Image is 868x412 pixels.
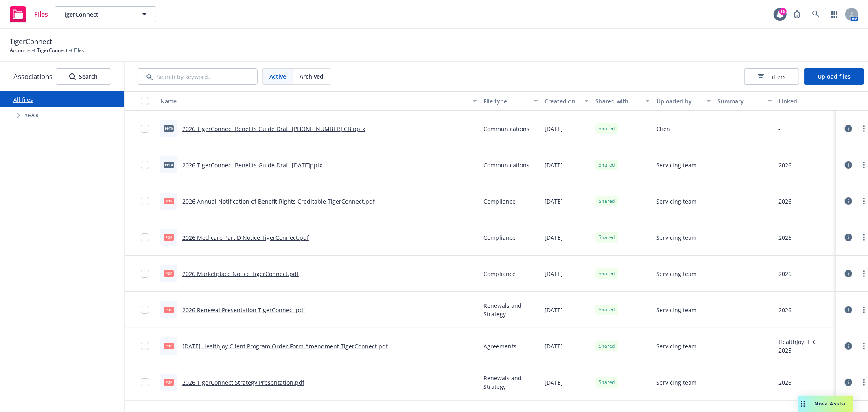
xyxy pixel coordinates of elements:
[544,97,580,105] div: Created on
[13,71,52,82] span: Associations
[656,233,697,242] span: Servicing team
[778,270,791,278] div: 2026
[778,306,791,314] div: 2026
[804,68,864,85] button: Upload files
[182,161,322,169] a: 2026 TigerConnect Benefits Guide Draft [DATE]pptx
[798,396,853,412] button: Nova Assist
[778,337,817,346] div: HealthJoy, LLC
[141,197,149,205] input: Toggle Row Selected
[55,6,156,22] button: TigerConnect
[164,379,174,385] span: pdf
[25,113,39,118] span: Year
[778,161,791,169] div: 2026
[656,306,697,314] span: Servicing team
[300,72,324,81] span: Archived
[798,396,808,412] div: Drag to move
[656,197,697,206] span: Servicing team
[182,125,365,133] a: 2026 TigerConnect Benefits Guide Draft [PHONE_NUMBER] CB.pptx
[141,125,149,133] input: Toggle Row Selected
[544,306,563,314] span: [DATE]
[599,125,615,132] span: Shared
[164,125,174,131] span: pptx
[544,342,563,351] span: [DATE]
[141,270,149,278] input: Toggle Row Selected
[544,378,563,387] span: [DATE]
[656,125,672,133] span: Client
[714,91,775,111] button: Summary
[778,233,791,242] div: 2026
[141,97,149,105] input: Select all
[544,161,563,169] span: [DATE]
[778,346,817,355] div: 2025
[599,342,615,350] span: Shared
[138,68,258,85] input: Search by keyword...
[69,73,76,80] svg: Search
[778,125,781,133] div: -
[164,234,174,240] span: pdf
[483,125,529,133] span: Communications
[818,72,851,80] span: Upload files
[10,36,52,47] span: TigerConnect
[483,342,516,351] span: Agreements
[182,306,305,314] a: 2026 Renewal Presentation TigerConnect.pdf
[61,10,132,19] span: TigerConnect
[164,343,174,349] span: pdf
[483,233,516,242] span: Compliance
[0,107,124,124] div: Tree Example
[775,91,836,111] button: Linked associations
[182,379,304,386] a: 2026 TigerConnect Strategy Presentation.pdf
[789,6,805,22] a: Report a Bug
[758,72,786,81] span: Filters
[37,47,68,54] a: TigerConnect
[483,374,538,391] span: Renewals and Strategy
[599,379,615,386] span: Shared
[769,72,786,81] span: Filters
[483,270,516,278] span: Compliance
[599,270,615,277] span: Shared
[164,162,174,168] span: pptx
[141,306,149,314] input: Toggle Row Selected
[56,68,111,85] button: SearchSearch
[778,197,791,206] div: 2026
[483,97,529,105] div: File type
[141,378,149,386] input: Toggle Row Selected
[717,97,763,105] div: Summary
[160,97,468,105] div: Name
[544,125,563,133] span: [DATE]
[182,197,375,205] a: 2026 Annual Notification of Benefit Rights Creditable TigerConnect.pdf
[69,69,98,84] div: Search
[826,6,843,22] a: Switch app
[592,91,653,111] button: Shared with client
[544,197,563,206] span: [DATE]
[653,91,714,111] button: Uploaded by
[74,47,84,54] span: Files
[744,68,799,85] button: Filters
[483,161,529,169] span: Communications
[656,97,702,105] div: Uploaded by
[164,198,174,204] span: pdf
[182,270,299,278] a: 2026 Marketplace Notice TigerConnect.pdf
[778,97,833,105] div: Linked associations
[599,161,615,169] span: Shared
[480,91,541,111] button: File type
[483,301,538,318] span: Renewals and Strategy
[269,72,286,81] span: Active
[656,342,697,351] span: Servicing team
[141,342,149,350] input: Toggle Row Selected
[34,11,48,18] span: Files
[541,91,592,111] button: Created on
[157,91,480,111] button: Name
[13,96,33,103] a: All files
[483,197,516,206] span: Compliance
[164,270,174,276] span: pdf
[656,378,697,387] span: Servicing team
[182,342,388,350] a: [DATE] HealthJoy Client Program Order Form Amendment TigerConnect.pdf
[599,234,615,241] span: Shared
[10,47,31,54] a: Accounts
[164,307,174,313] span: pdf
[599,197,615,205] span: Shared
[808,6,824,22] a: Search
[7,3,51,26] a: Files
[141,233,149,241] input: Toggle Row Selected
[815,400,847,407] span: Nova Assist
